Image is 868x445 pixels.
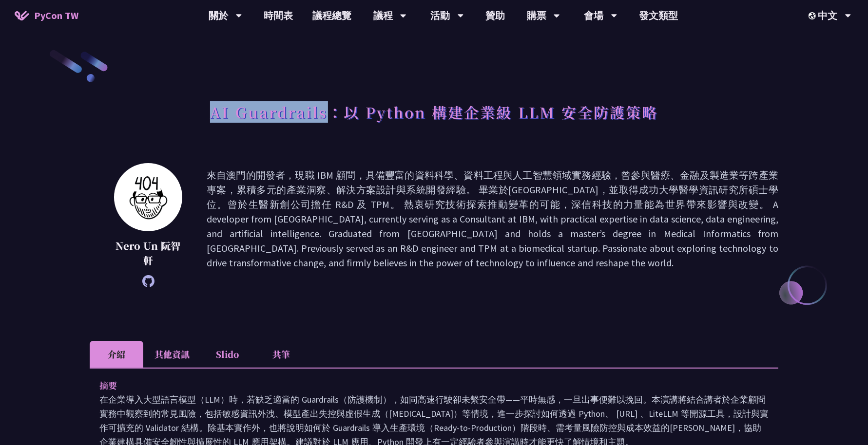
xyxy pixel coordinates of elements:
[99,378,749,392] p: 摘要
[639,9,678,21] font: 發文類型
[5,3,88,28] a: PyCon TW
[201,341,254,368] li: Slido
[143,341,201,368] li: 其他資訊
[15,11,29,20] img: PyCon TW 2025 首頁圖標
[34,9,78,21] font: PyCon TW
[818,9,838,21] font: 中文
[254,341,308,368] li: 共筆
[90,341,143,368] li: 介紹
[809,12,818,19] img: 區域設定圖標
[114,163,182,231] img: Nero Un 阮智軒
[114,239,182,268] p: Nero Un 阮智軒
[210,97,658,127] h1: AI Guardrails：以 Python 構建企業級 LLM 安全防護策略
[264,9,293,21] font: 時間表
[207,168,778,282] p: 來自澳門的開發者，現職 IBM 顧問，具備豐富的資料科學、資料工程與人工智慧領域實務經驗，曾參與醫療、金融及製造業等跨產業專案，累積多元的產業洞察、解決方案設計與系統開發經驗。 畢業於[GEOG...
